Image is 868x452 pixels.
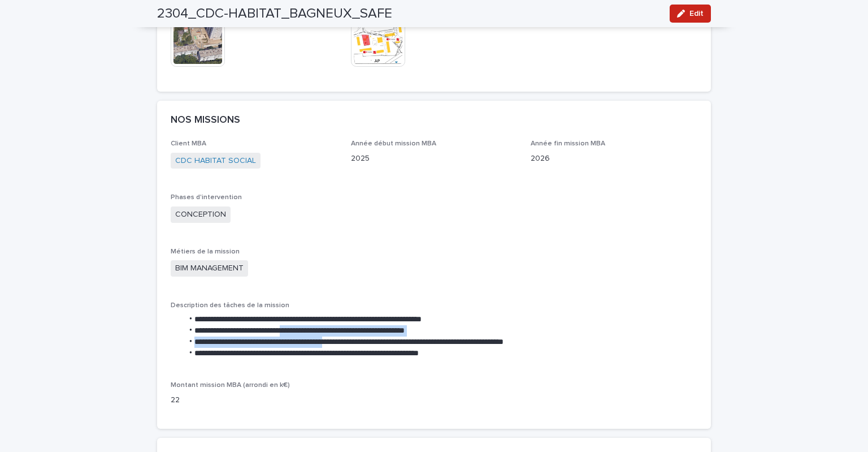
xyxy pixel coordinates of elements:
[351,140,436,147] span: Année début mission MBA
[171,382,290,389] span: Montant mission MBA (arrondi en k€)
[670,5,711,23] button: Edit
[157,6,392,22] h2: 2304_CDC-HABITAT_BAGNEUX_SAFE
[171,394,337,406] p: 22
[171,248,240,255] span: Métiers de la mission
[171,260,248,277] span: BIM MANAGEMENT
[171,140,206,147] span: Client MBA
[171,302,289,309] span: Description des tâches de la mission
[171,206,231,223] span: CONCEPTION
[175,155,256,167] a: CDC HABITAT SOCIAL
[171,114,240,127] h2: NOS MISSIONS
[171,194,242,201] span: Phases d'intervention
[531,153,697,165] p: 2026
[351,153,518,165] p: 2025
[689,10,704,18] span: Edit
[531,140,605,147] span: Année fin mission MBA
